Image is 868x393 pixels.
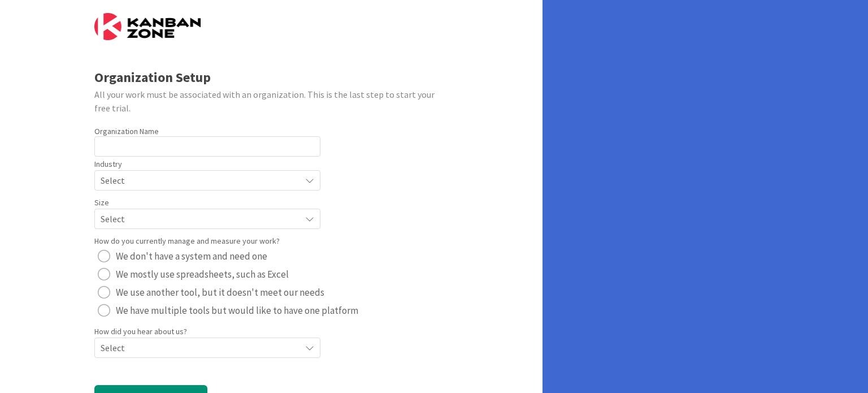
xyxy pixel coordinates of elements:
[116,302,358,319] span: We have multiple tools but would like to have one platform
[94,283,328,301] button: We use another tool, but it doesn't meet our needs
[94,247,271,265] button: We don't have a system and need one
[94,301,362,319] button: We have multiple tools but would like to have one platform
[116,248,267,265] span: We don't have a system and need one
[101,340,295,356] span: Select
[94,326,187,338] label: How did you hear about us?
[116,284,324,301] span: We use another tool, but it doesn't meet our needs
[101,172,295,188] span: Select
[94,158,122,170] label: Industry
[94,265,292,283] button: We mostly use spreadsheets, such as Excel
[101,211,295,227] span: Select
[94,67,449,88] div: Organization Setup
[94,88,449,115] div: All your work must be associated with an organization. This is the last step to start your free t...
[94,126,159,136] label: Organization Name
[94,13,201,40] img: Kanban Zone
[116,266,289,283] span: We mostly use spreadsheets, such as Excel
[94,235,280,247] label: How do you currently manage and measure your work?
[94,197,109,209] label: Size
